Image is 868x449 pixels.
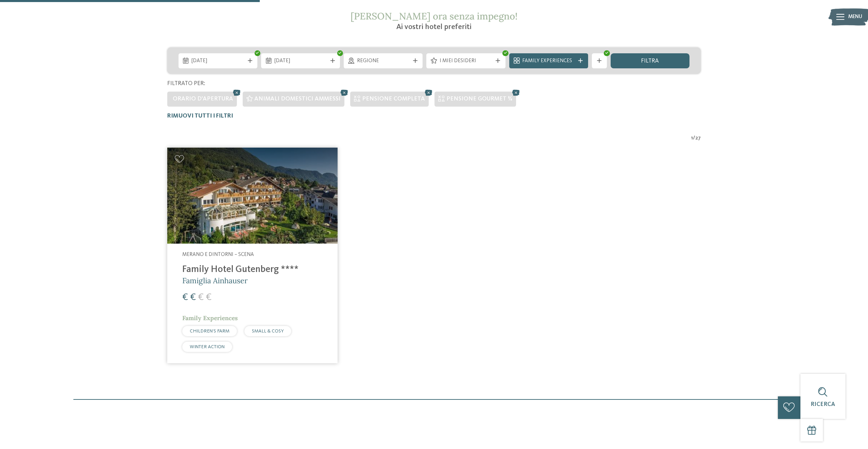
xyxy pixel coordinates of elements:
span: Regione [357,57,410,65]
span: CHILDREN’S FARM [190,329,229,334]
span: / [693,135,695,142]
span: € [190,292,196,302]
span: Family Experiences [522,57,575,65]
span: [DATE] [191,57,244,65]
span: 27 [695,135,701,142]
span: [DATE] [274,57,327,65]
span: € [198,292,204,302]
span: Famiglia Ainhauser [182,276,248,285]
span: I miei desideri [440,57,492,65]
span: Pensione gourmet ¾ [446,96,512,102]
span: Filtrato per: [167,81,205,86]
span: Merano e dintorni – Scena [182,252,254,257]
span: 1 [691,135,693,142]
span: Ricerca [811,402,835,407]
span: Pensione completa [362,96,425,102]
span: filtra [641,58,659,64]
span: Rimuovi tutti i filtri [167,113,233,119]
h4: Family Hotel Gutenberg **** [182,264,323,275]
span: [PERSON_NAME] ora senza impegno! [351,10,517,22]
span: Ai vostri hotel preferiti [396,23,471,31]
span: Orario d'apertura [173,96,233,102]
span: € [206,292,212,302]
a: Cercate un hotel per famiglie? Qui troverete solo i migliori! Merano e dintorni – Scena Family Ho... [167,148,338,363]
span: Animali domestici ammessi [254,96,341,102]
span: € [182,292,188,302]
span: SMALL & COSY [252,329,284,334]
span: WINTER ACTION [190,344,225,349]
img: Family Hotel Gutenberg **** [167,148,338,244]
span: Family Experiences [182,314,238,322]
